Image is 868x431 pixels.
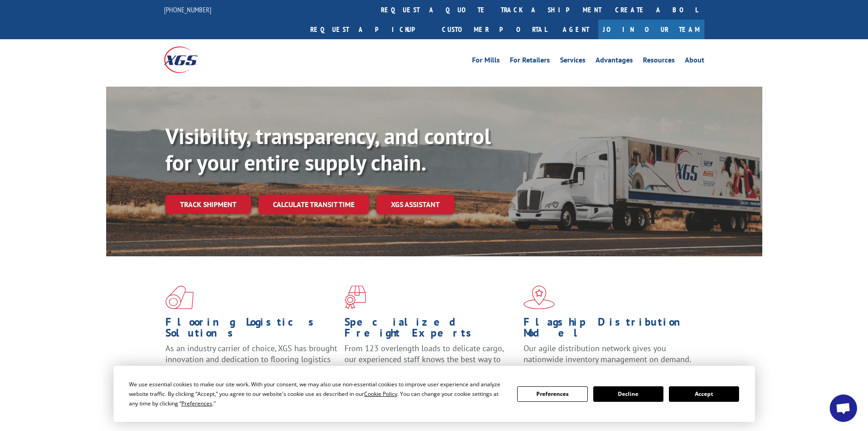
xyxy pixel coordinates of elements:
[129,379,506,408] div: We use essential cookies to make our site work. With your consent, we may also use non-essential ...
[344,343,517,384] p: From 123 overlength loads to delicate cargo, our experienced staff knows the best way to move you...
[472,57,500,67] a: For Mills
[376,195,454,214] a: XGS ASSISTANT
[258,195,369,214] a: Calculate transit time
[593,386,663,402] button: Decline
[113,366,755,422] div: Cookie Consent Prompt
[669,386,739,402] button: Accept
[165,122,491,177] b: Visibility, transparency, and control for your entire supply chain.
[165,343,337,375] span: As an industry carrier of choice, XGS has brought innovation and dedication to flooring logistics...
[181,400,212,407] span: Preferences
[685,57,704,67] a: About
[165,317,338,343] h1: Flooring Logistics Solutions
[596,57,633,67] a: Advantages
[524,317,696,343] h1: Flagship Distribution Model
[554,20,598,39] a: Agent
[435,20,554,39] a: Customer Portal
[165,195,251,214] a: Track shipment
[643,57,675,67] a: Resources
[830,395,857,422] div: Open chat
[303,20,435,39] a: Request a pickup
[364,390,397,398] span: Cookie Policy
[344,286,366,309] img: xgs-icon-focused-on-flooring-red
[165,286,194,309] img: xgs-icon-total-supply-chain-intelligence-red
[164,5,211,14] a: [PHONE_NUMBER]
[510,57,550,67] a: For Retailers
[344,317,517,343] h1: Specialized Freight Experts
[560,57,586,67] a: Services
[517,386,587,402] button: Preferences
[598,20,704,39] a: Join Our Team
[524,343,691,364] span: Our agile distribution network gives you nationwide inventory management on demand.
[524,286,555,309] img: xgs-icon-flagship-distribution-model-red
